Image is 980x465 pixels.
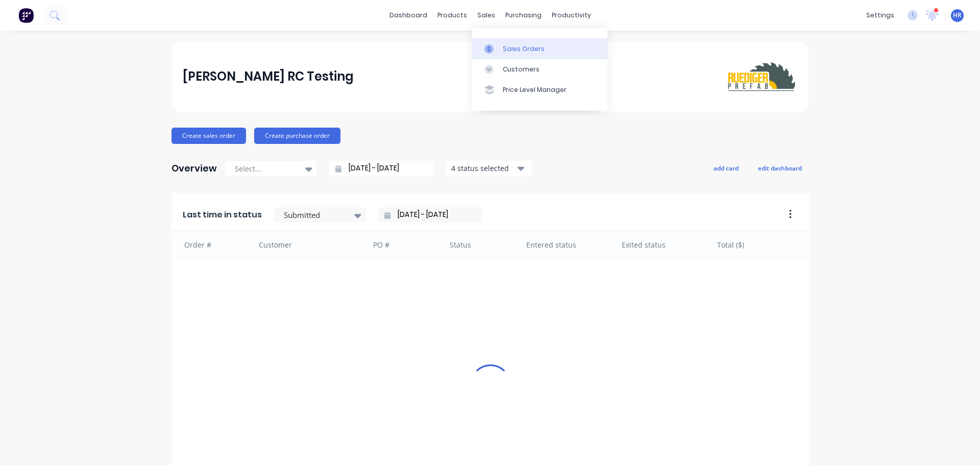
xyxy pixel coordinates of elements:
div: products [432,8,472,23]
div: 4 status selected [451,163,516,174]
div: Customers [503,65,540,74]
input: Filter by date [390,207,478,223]
span: Last time in status [183,209,262,221]
div: settings [861,8,899,23]
a: dashboard [384,8,432,23]
a: Sales Orders [472,38,607,59]
img: Harry RC Testing [726,59,797,94]
button: edit dashboard [751,161,808,175]
button: add card [707,161,745,175]
img: Factory [18,8,34,23]
div: productivity [547,8,596,23]
a: Customers [472,59,607,80]
div: Price Level Manager [503,85,567,94]
button: Create purchase order [254,128,340,144]
div: [PERSON_NAME] RC Testing [183,66,354,87]
button: Create sales order [171,128,246,144]
a: Price Level Manager [472,80,607,100]
span: HR [953,11,962,20]
div: Overview [171,158,217,179]
div: Sales Orders [503,44,545,54]
div: purchasing [500,8,547,23]
div: sales [472,8,500,23]
button: 4 status selected [446,161,532,176]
